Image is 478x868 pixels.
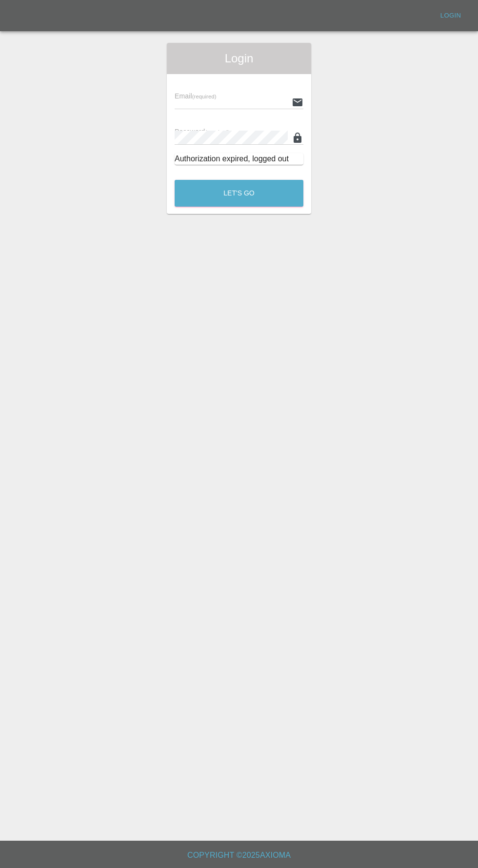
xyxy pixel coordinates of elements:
span: Password [175,128,229,135]
span: Email [175,92,216,100]
a: Login [435,8,466,23]
h6: Copyright © 2025 Axioma [8,849,470,862]
small: (required) [205,129,230,135]
button: Let's Go [175,180,303,207]
span: Login [175,51,303,66]
small: (required) [192,94,217,99]
div: Authorization expired, logged out [175,153,303,165]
